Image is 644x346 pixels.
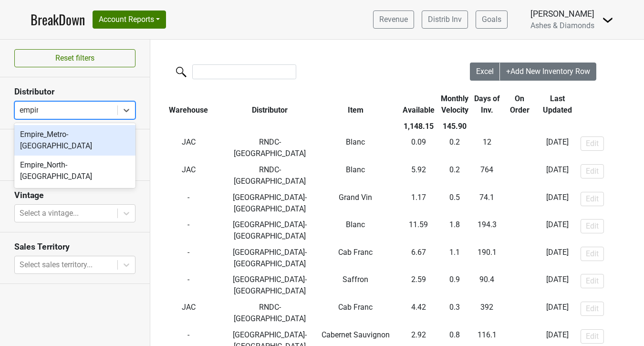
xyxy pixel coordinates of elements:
[339,193,372,202] span: Grand Vin
[581,219,604,233] button: Edit
[470,63,500,81] button: Excel
[581,192,604,206] button: Edit
[503,135,537,162] td: -
[471,244,503,272] td: 190.1
[93,10,166,29] button: Account Reports
[14,125,135,156] div: Empire_Metro-[GEOGRAPHIC_DATA]
[227,244,313,272] td: [GEOGRAPHIC_DATA]-[GEOGRAPHIC_DATA]
[581,136,604,151] button: Edit
[14,156,135,186] div: Empire_North-[GEOGRAPHIC_DATA]
[14,87,135,97] h3: Distributor
[503,272,537,300] td: -
[581,164,604,178] button: Edit
[500,63,596,81] button: +Add New Inventory Row
[150,162,227,189] td: JAC
[338,303,373,312] span: Cab Franc
[398,162,439,189] td: 5.92
[150,217,227,244] td: -
[438,135,471,162] td: 0.2
[438,244,471,272] td: 1.1
[150,189,227,217] td: -
[227,217,313,244] td: [GEOGRAPHIC_DATA]-[GEOGRAPHIC_DATA]
[536,162,578,189] td: [DATE]
[227,162,313,189] td: RNDC-[GEOGRAPHIC_DATA]
[398,217,439,244] td: 11.59
[503,189,537,217] td: -
[471,91,503,118] th: Days of Inv.: activate to sort column ascending
[471,162,503,189] td: 764
[150,91,227,118] th: Warehouse: activate to sort column ascending
[150,135,227,162] td: JAC
[150,244,227,272] td: -
[602,14,613,26] img: Dropdown Menu
[227,299,313,327] td: RNDC-[GEOGRAPHIC_DATA]
[346,137,365,147] span: Blanc
[14,190,135,200] h3: Vintage
[530,21,594,30] span: Ashes & Diamonds
[581,247,604,261] button: Edit
[398,135,439,162] td: 0.09
[438,91,471,118] th: Monthly Velocity: activate to sort column ascending
[471,189,503,217] td: 74.1
[227,91,313,118] th: Distributor: activate to sort column ascending
[398,118,439,135] th: 1,148.15
[438,189,471,217] td: 0.5
[322,330,390,339] span: Cabernet Sauvignon
[476,67,494,76] span: Excel
[503,91,537,118] th: On Order: activate to sort column ascending
[471,299,503,327] td: 392
[438,118,471,135] th: 145.90
[536,189,578,217] td: [DATE]
[536,244,578,272] td: [DATE]
[14,242,135,252] h3: Sales Territory
[581,302,604,316] button: Edit
[398,244,439,272] td: 6.67
[438,217,471,244] td: 1.8
[373,10,414,29] a: Revenue
[536,217,578,244] td: [DATE]
[503,244,537,272] td: -
[398,272,439,300] td: 2.59
[503,162,537,189] td: -
[536,135,578,162] td: [DATE]
[422,10,468,29] a: Distrib Inv
[503,217,537,244] td: -
[346,220,365,229] span: Blanc
[438,299,471,327] td: 0.3
[346,165,365,174] span: Blanc
[150,299,227,327] td: JAC
[503,299,537,327] td: -
[398,189,439,217] td: 1.17
[438,272,471,300] td: 0.9
[313,91,398,118] th: Item: activate to sort column ascending
[530,8,594,20] div: [PERSON_NAME]
[536,91,578,118] th: Last Updated: activate to sort column ascending
[343,275,368,284] span: Saffron
[227,135,313,162] td: RNDC-[GEOGRAPHIC_DATA]
[227,272,313,300] td: [GEOGRAPHIC_DATA]-[GEOGRAPHIC_DATA]
[398,91,439,118] th: Available: activate to sort column ascending
[471,217,503,244] td: 194.3
[581,274,604,288] button: Edit
[438,162,471,189] td: 0.2
[398,299,439,327] td: 4.42
[150,272,227,300] td: -
[471,135,503,162] td: 12
[581,329,604,344] button: Edit
[506,67,590,76] span: +Add New Inventory Row
[536,299,578,327] td: [DATE]
[31,10,85,30] a: BreakDown
[476,10,508,29] a: Goals
[14,49,135,67] button: Reset filters
[338,248,373,257] span: Cab Franc
[227,189,313,217] td: [GEOGRAPHIC_DATA]-[GEOGRAPHIC_DATA]
[536,272,578,300] td: [DATE]
[471,272,503,300] td: 90.4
